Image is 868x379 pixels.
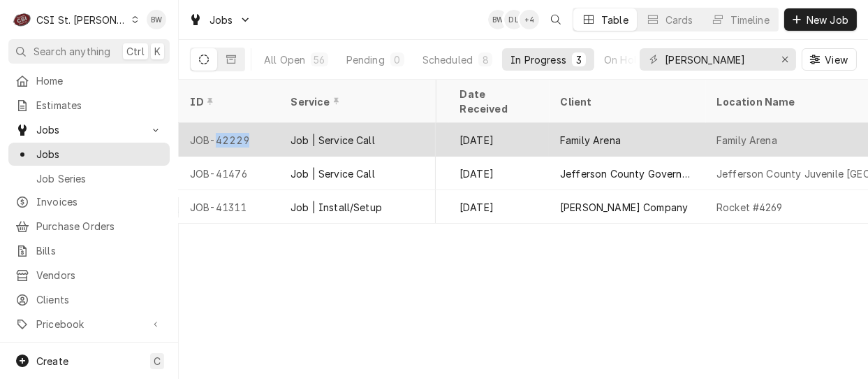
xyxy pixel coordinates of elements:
div: BW [488,10,508,29]
input: Keyword search [665,48,770,71]
span: View [822,52,851,67]
span: C [154,354,161,369]
div: Brad Wicks's Avatar [488,10,508,29]
span: K [154,44,161,59]
div: David Lindsey's Avatar [504,10,524,29]
div: Family Arena [716,133,777,148]
a: Clients [8,288,170,311]
div: BW [147,10,166,29]
div: JOB-41476 [179,157,279,190]
div: DL [504,10,524,29]
a: Invoices [8,190,170,213]
div: Service [290,94,422,109]
button: Erase input [774,48,796,71]
div: Table [601,13,628,27]
div: [PERSON_NAME] Company [560,200,688,215]
a: Purchase Orders [8,215,170,238]
span: Vendors [36,268,163,283]
span: Job Series [36,171,163,186]
a: Bills [8,239,170,262]
div: + 4 [520,10,539,29]
div: Jefferson County Government [560,166,694,181]
div: Client [560,94,691,109]
span: Search anything [34,44,110,59]
div: Timeline [730,13,770,27]
div: Job | Service Call [290,166,375,181]
div: [DATE] [448,123,549,157]
a: Vendors [8,264,170,287]
span: Clients [36,292,163,307]
a: Reports [8,338,170,362]
span: Create [36,355,68,367]
a: Job Series [8,167,170,190]
div: In Progress [510,52,566,67]
div: C [13,10,32,29]
div: JOB-42229 [179,123,279,157]
span: Bills [36,243,163,258]
button: Open search [545,8,567,31]
span: Home [36,73,163,88]
div: 0 [393,52,402,67]
div: Brad Wicks's Avatar [147,10,166,29]
div: Family Arena [560,133,621,148]
div: 8 [481,52,490,67]
a: Home [8,69,170,92]
div: [DATE] [448,190,549,224]
div: On Hold [604,52,643,67]
div: Job | Service Call [290,133,375,148]
button: New Job [784,8,857,31]
a: Jobs [8,143,170,166]
span: Purchase Orders [36,219,163,234]
div: JOB-41311 [179,190,279,224]
a: Go to Jobs [8,118,170,141]
div: Rocket #4269 [716,200,782,215]
a: Estimates [8,94,170,117]
div: Date Received [459,87,535,116]
div: All Open [264,52,305,67]
button: View [802,48,857,71]
div: ID [190,94,265,109]
span: Jobs [209,13,233,27]
span: Jobs [36,147,163,162]
div: CSI St. Louis's Avatar [13,10,32,29]
div: 56 [314,52,325,67]
span: Ctrl [126,44,145,59]
div: Job | Install/Setup [290,200,382,215]
a: Go to Pricebook [8,313,170,336]
div: CSI St. [PERSON_NAME] [36,13,127,27]
div: [DATE] [448,157,549,190]
span: Invoices [36,194,163,209]
span: Pricebook [36,317,142,331]
span: Estimates [36,98,163,113]
div: Scheduled [422,52,473,67]
div: Pending [346,52,385,67]
span: Jobs [36,122,142,137]
span: New Job [804,13,851,27]
button: Search anythingCtrlK [8,39,170,64]
div: Cards [665,13,693,27]
a: Go to Jobs [183,8,257,31]
div: 3 [575,52,583,67]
